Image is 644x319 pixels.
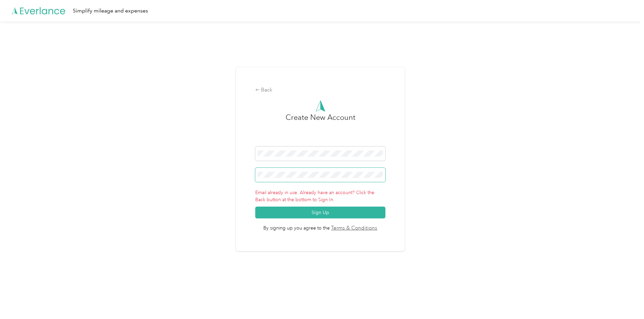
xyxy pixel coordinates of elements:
[286,112,355,147] h3: Create New Account
[255,86,386,94] div: Back
[255,189,386,203] p: Email already in use. Already have an account? Click the Back button at the bottom to Sign In.
[255,207,386,218] button: Sign Up
[255,218,386,232] span: By signing up you agree to the
[330,224,377,232] a: Terms & Conditions
[73,7,148,15] div: Simplify mileage and expenses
